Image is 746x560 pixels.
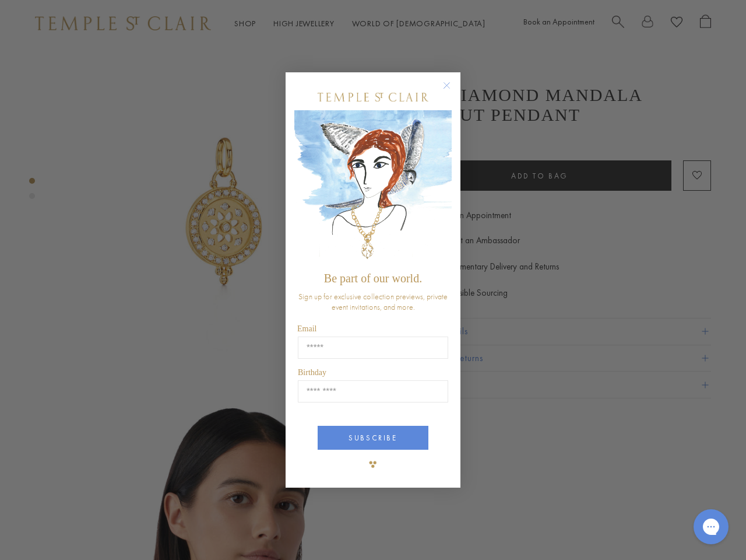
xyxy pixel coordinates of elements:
input: Email [298,337,448,359]
img: TSC [361,453,385,476]
img: c4a9eb12-d91a-4d4a-8ee0-386386f4f338.jpeg [294,110,452,266]
img: Temple St. Clair [318,93,428,101]
span: Email [297,324,316,333]
span: Birthday [298,368,326,377]
button: Close dialog [445,84,460,99]
iframe: Gorgias live chat messenger [688,505,734,548]
button: SUBSCRIBE [318,426,428,450]
span: Sign up for exclusive collection previews, private event invitations, and more. [298,291,448,312]
span: Be part of our world. [324,272,422,285]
